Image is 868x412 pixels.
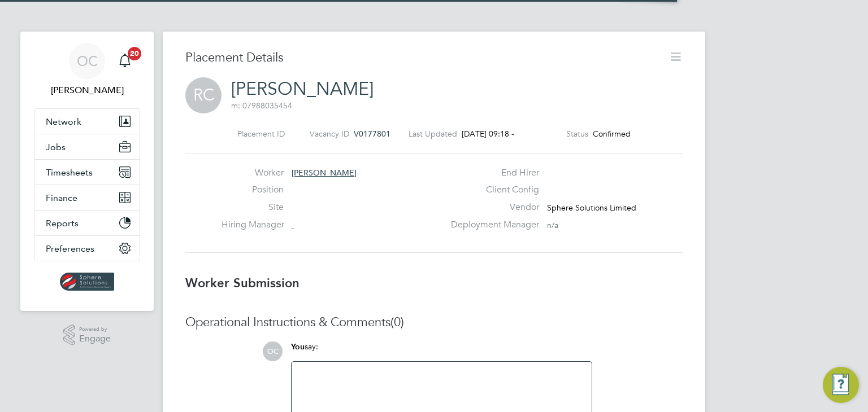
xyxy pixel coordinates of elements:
[60,273,115,291] img: spheresolutions-logo-retina.png
[231,100,292,111] span: m: 07988035454
[222,167,284,179] label: Worker
[237,129,285,139] label: Placement ID
[128,47,141,60] span: 20
[444,201,539,213] label: Vendor
[185,77,222,113] span: RC
[291,342,305,352] span: You
[79,334,111,344] span: Engage
[444,167,539,179] label: End Hirer
[547,220,558,230] span: n/a
[34,211,140,235] button: Reports
[185,50,660,66] h3: Placement Details
[185,314,683,331] h3: Operational Instructions & Comments
[46,116,81,127] span: Network
[46,192,77,203] span: Finance
[231,78,374,100] a: [PERSON_NAME]
[46,218,79,229] span: Reports
[34,236,140,261] button: Preferences
[63,325,111,346] a: Powered byEngage
[291,341,592,361] div: say:
[566,129,588,139] label: Status
[263,341,283,361] span: OC
[593,129,631,139] span: Confirmed
[444,219,539,231] label: Deployment Manager
[547,203,636,213] span: Sphere Solutions Limited
[444,184,539,196] label: Client Config
[34,134,140,159] button: Jobs
[34,84,140,97] span: Ollie Clarke
[409,129,457,139] label: Last Updated
[310,129,349,139] label: Vacancy ID
[462,129,514,139] span: [DATE] 09:18 -
[114,43,136,79] a: 20
[222,219,284,231] label: Hiring Manager
[390,314,404,330] span: (0)
[20,32,154,311] nav: Main navigation
[34,273,140,291] a: Go to home page
[354,129,390,139] span: V0177801
[222,184,284,196] label: Position
[79,325,111,334] span: Powered by
[46,167,93,178] span: Timesheets
[34,160,140,185] button: Timesheets
[292,168,357,178] span: [PERSON_NAME]
[222,201,284,213] label: Site
[77,54,98,68] span: OC
[823,367,859,403] button: Engage Resource Center
[46,243,94,254] span: Preferences
[185,275,300,291] b: Worker Submission
[34,109,140,134] button: Network
[46,142,66,152] span: Jobs
[34,43,140,97] a: OC[PERSON_NAME]
[34,185,140,210] button: Finance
